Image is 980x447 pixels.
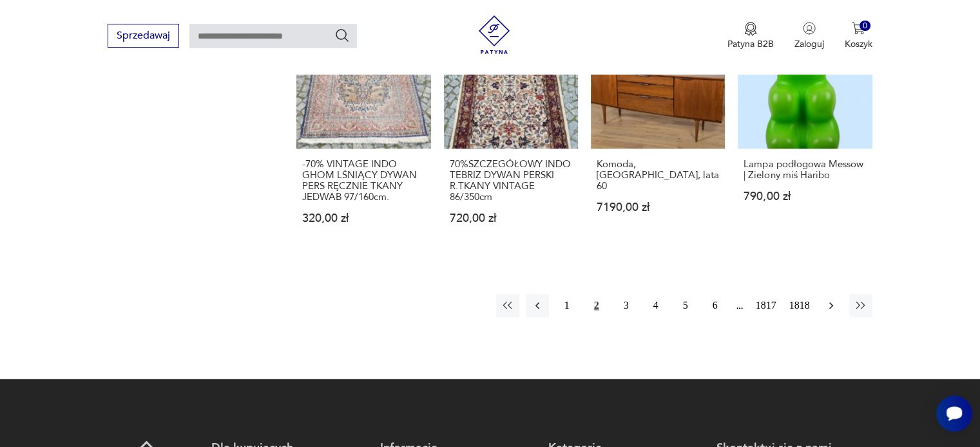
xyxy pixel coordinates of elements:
[615,294,638,317] button: 3
[444,15,578,249] a: 70%SZCZEGÓŁOWY INDO TEBRIZ DYWAN PERSKI R.TKANY VINTAGE 86/350cm70%SZCZEGÓŁOWY INDO TEBRIZ DYWAN ...
[727,38,774,50] p: Patyna B2B
[803,22,816,35] img: Ikonka użytkownika
[794,38,824,50] p: Zaloguj
[585,294,608,317] button: 2
[744,159,866,181] h3: Lampa podłogowa Messow | Zielony miś Haribo
[591,15,725,249] a: Komoda, Wielka Brytania, lata 60Komoda, [GEOGRAPHIC_DATA], lata 607190,00 zł
[674,294,697,317] button: 5
[597,159,719,192] h3: Komoda, [GEOGRAPHIC_DATA], lata 60
[555,294,579,317] button: 1
[860,21,870,32] div: 0
[852,22,865,35] img: Ikona koszyka
[727,22,774,50] a: Ikona medaluPatyna B2B
[845,38,872,50] p: Koszyk
[450,213,572,224] p: 720,00 zł
[744,22,757,36] img: Ikona medalu
[738,15,872,249] a: Lampa podłogowa Messow | Zielony miś HariboLampa podłogowa Messow | Zielony miś Haribo790,00 zł
[936,396,972,432] iframe: Smartsupp widget button
[794,22,824,50] button: Zaloguj
[753,294,780,317] button: 1817
[475,15,514,54] img: Patyna - sklep z meblami i dekoracjami vintage
[108,32,179,41] a: Sprzedawaj
[334,28,350,43] button: Szukaj
[108,24,179,48] button: Sprzedawaj
[302,159,425,203] h3: -70% VINTAGE INDO GHOM LŚNIĄCY DYWAN PERS RĘCZNIE TKANY JEDWAB 97/160cm.
[302,213,425,224] p: 320,00 zł
[744,191,866,202] p: 790,00 zł
[450,159,572,203] h3: 70%SZCZEGÓŁOWY INDO TEBRIZ DYWAN PERSKI R.TKANY VINTAGE 86/350cm
[727,22,774,50] button: Patyna B2B
[296,15,430,249] a: -70% VINTAGE INDO GHOM LŚNIĄCY DYWAN PERS RĘCZNIE TKANY JEDWAB 97/160cm.-70% VINTAGE INDO GHOM LŚ...
[786,294,813,317] button: 1818
[704,294,727,317] button: 6
[597,202,719,213] p: 7190,00 zł
[845,22,872,50] button: 0Koszyk
[644,294,668,317] button: 4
